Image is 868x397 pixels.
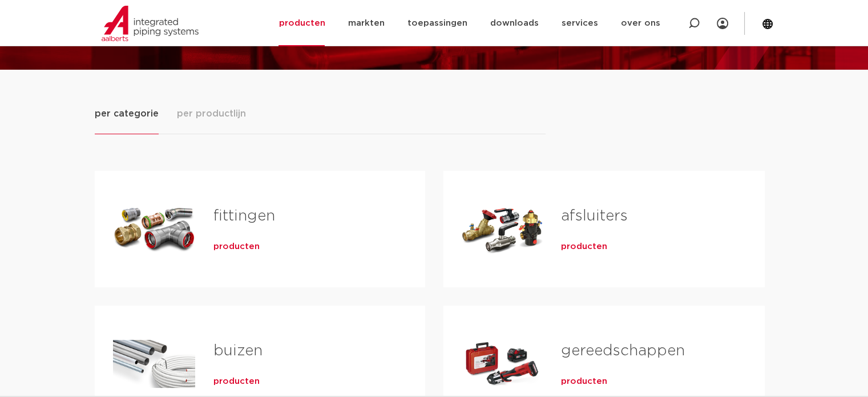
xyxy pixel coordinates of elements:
span: per productlijn [177,107,246,121]
a: gereedschappen [561,343,685,358]
a: producten [213,241,260,252]
a: producten [561,241,607,252]
a: afsluiters [561,208,628,223]
a: producten [561,376,607,387]
a: fittingen [213,208,275,223]
a: producten [213,376,260,387]
span: per categorie [95,107,159,121]
a: buizen [213,343,263,358]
